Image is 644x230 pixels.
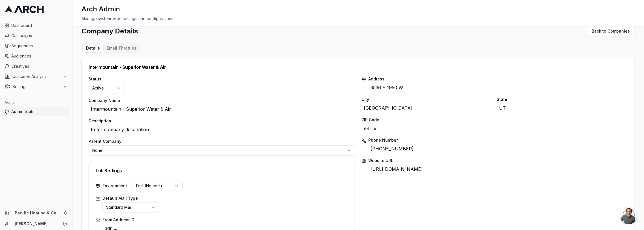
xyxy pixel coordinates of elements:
[11,53,68,59] span: Audiences
[89,65,628,69] div: Intermountain - Superior Water & Air
[89,98,355,103] label: Company Name
[11,63,68,69] span: Creatives
[102,217,348,223] label: From Address ID
[83,44,103,52] button: Details
[369,83,406,92] span: 3536 S 1950 W
[497,97,628,102] label: State
[15,221,57,227] a: [PERSON_NAME]
[369,165,425,174] span: [URL][DOMAIN_NAME]
[12,84,61,90] span: Settings
[620,207,637,224] div: Open chat
[362,124,379,133] span: 84119
[2,82,70,91] button: Settings
[2,62,70,71] a: Creatives
[82,27,138,36] h1: Company Details
[2,107,70,116] a: Admin tools
[89,105,173,114] span: Intermountain - Superior Water & Air
[96,167,348,174] div: Lob Settings
[2,98,70,107] div: Admin
[89,76,355,82] label: Status
[103,44,140,52] button: Email Throttles
[2,52,70,61] a: Audiences
[369,76,628,82] label: Address
[11,33,68,39] span: Campaigns
[11,23,68,28] span: Dashboard
[61,220,69,228] button: Log out
[11,109,68,114] span: Admin tools
[369,144,416,153] span: [PHONE_NUMBER]
[362,103,415,112] span: [GEOGRAPHIC_DATA]
[497,103,508,112] span: UT
[89,125,151,134] span: Enter company description
[12,74,61,79] span: Customer Analysis
[11,43,68,49] span: Sequences
[2,208,70,218] button: Pacific Heating & Cooling
[2,31,70,40] a: Campaigns
[2,41,70,50] a: Sequences
[2,21,70,30] a: Dashboard
[89,118,355,124] label: Description
[362,117,628,123] label: ZIP Code
[102,183,127,189] label: Environment
[2,72,70,81] button: Customer Analysis
[89,139,355,144] label: Parent Company
[587,26,635,36] a: Back to Companies
[82,5,120,14] h1: Arch Admin
[15,210,61,216] span: Pacific Heating & Cooling
[102,195,348,201] label: Default Mail Type
[369,137,628,143] label: Phone Number
[369,158,628,163] label: Website URL
[362,97,493,102] label: City
[82,16,635,22] div: Manage system-wide settings and configurations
